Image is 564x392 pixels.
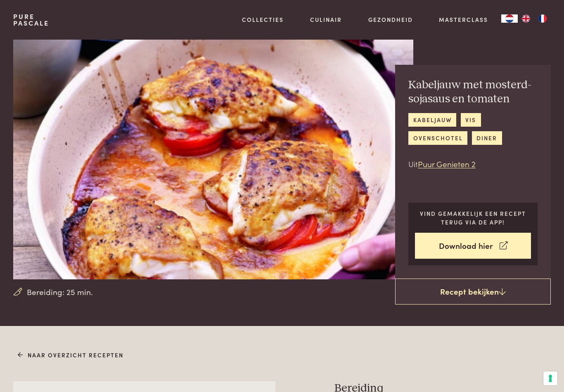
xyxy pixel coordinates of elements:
span: Bereiding: 25 min. [27,286,93,298]
a: EN [518,14,534,23]
button: Uw voorkeuren voor toestemming voor trackingtechnologieën [543,371,557,385]
div: Language [501,14,518,23]
a: Puur Genieten 2 [418,158,476,169]
a: Recept bekijken [395,279,551,305]
a: Gezondheid [368,15,413,24]
a: ovenschotel [408,131,467,145]
p: Uit [408,158,538,170]
a: NL [501,14,518,23]
h2: Kabeljauw met mosterd-sojasaus en tomaten [408,78,538,106]
a: Naar overzicht recepten [18,351,124,359]
a: Culinair [310,15,342,24]
a: Masterclass [439,15,488,24]
p: Vind gemakkelijk een recept terug via de app! [415,209,531,226]
a: FR [534,14,551,23]
a: diner [472,131,502,145]
a: Collecties [242,15,284,24]
img: Kabeljauw met mosterd-sojasaus en tomaten [13,40,413,279]
aside: Language selected: Nederlands [501,14,551,23]
a: kabeljauw [408,113,456,127]
a: vis [461,113,481,127]
ul: Language list [518,14,551,23]
a: Download hier [415,233,531,259]
a: PurePascale [13,13,49,26]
